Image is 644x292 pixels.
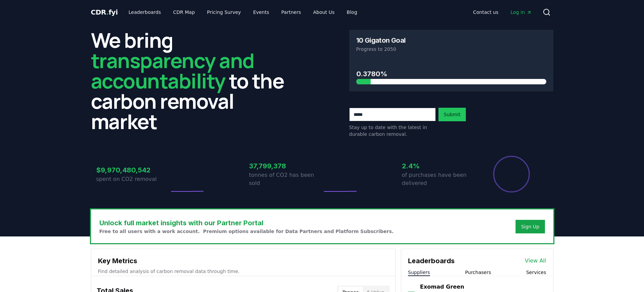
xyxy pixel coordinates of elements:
nav: Main [468,6,537,18]
h3: 10 Gigaton Goal [356,37,406,44]
a: Log in [505,6,537,18]
button: Submit [438,108,466,121]
a: Leaderboards [123,6,166,18]
button: Services [526,269,546,276]
h3: Leaderboards [408,256,455,266]
span: Log in [510,9,531,16]
h3: Unlock full market insights with our Partner Portal [99,218,394,228]
a: Events [248,6,275,18]
h3: 0.3780% [356,69,546,79]
a: CDR.fyi [91,7,118,17]
nav: Main [123,6,362,18]
h3: Key Metrics [98,256,388,266]
a: Exomad Green [420,283,464,291]
p: Find detailed analysis of carbon removal data through time. [98,268,388,275]
a: View All [525,257,546,265]
p: tonnes of CO2 has been sold [249,171,322,187]
p: Free to all users with a work account. Premium options available for Data Partners and Platform S... [99,228,394,235]
a: Pricing Survey [201,6,246,18]
a: Contact us [468,6,504,18]
h3: 37,799,378 [249,161,322,171]
h3: 2.4% [402,161,475,171]
a: Partners [276,6,306,18]
span: transparency and accountability [91,46,254,95]
span: CDR fyi [91,8,118,16]
a: Blog [341,6,363,18]
p: spent on CO2 removal [96,175,169,183]
a: CDR Map [168,6,200,18]
button: Suppliers [408,269,430,276]
a: Sign Up [521,223,539,230]
button: Purchasers [465,269,491,276]
p: Stay up to date with the latest in durable carbon removal. [349,124,436,138]
div: Percentage of sales delivered [493,155,530,193]
span: . [106,8,109,16]
h2: We bring to the carbon removal market [91,30,295,131]
button: Sign Up [516,220,545,233]
a: About Us [308,6,340,18]
h3: $9,970,480,542 [96,165,169,175]
p: of purchases have been delivered [402,171,475,187]
p: Progress to 2050 [356,46,546,53]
